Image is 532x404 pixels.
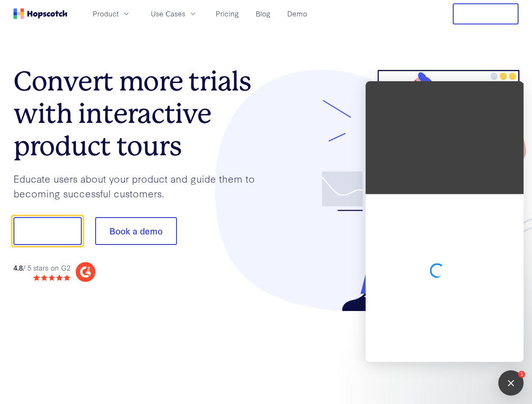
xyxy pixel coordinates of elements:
span: Product [93,8,119,19]
button: Show me! [13,217,82,245]
p: Educate users about your product and guide them to becoming successful customers. [13,171,266,200]
button: Use Cases [146,7,202,21]
a: Blog [252,7,274,21]
strong: 4.8 [13,263,23,272]
button: Product [88,7,136,21]
h1: Convert more trials with interactive product tours [13,65,266,162]
button: Free Trial [453,3,519,24]
span: Use Cases [151,8,185,19]
div: / 5 stars on G2 [13,263,70,273]
button: Book a demo [95,217,177,245]
a: Demo [284,7,310,21]
a: Pricing [212,7,242,21]
div: 1 [518,371,525,378]
a: Home [13,8,67,19]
